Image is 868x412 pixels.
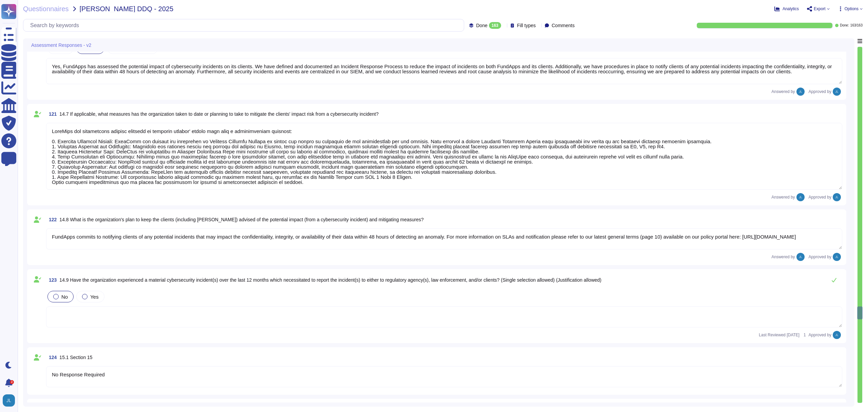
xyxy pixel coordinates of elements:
[552,23,575,28] span: Comments
[46,123,842,190] textarea: LoreMips dol sitametcons adipisc elitsedd ei temporin utlabor' etdolo magn aliq e adminimveniam q...
[809,195,831,199] span: Approved by
[833,88,841,96] img: user
[771,255,795,259] span: Answered by
[814,7,826,11] span: Export
[31,43,91,48] span: Assessment Responses - v2
[46,58,842,84] textarea: Yes, FundApps has assessed the potential impact of cybersecurity incidents on its clients. We hav...
[46,228,842,249] textarea: FundApps commits to notifying clients of any potential incidents that may impact the confidential...
[23,5,69,12] span: Questionnaires
[90,294,98,300] span: Yes
[46,217,57,222] span: 122
[59,277,601,283] span: 14.9 Have the organization experienced a material cybersecurity incident(s) over the last 12 mont...
[59,111,378,117] span: 14.7 If applicable, what measures has the organization taken to date or planning to take to mitig...
[80,5,174,12] span: [PERSON_NAME] DDQ - 2025
[809,333,831,337] span: Approved by
[1,393,20,408] button: user
[796,253,805,261] img: user
[59,355,92,360] span: 15.1 Section 15
[809,90,831,94] span: Approved by
[783,7,799,11] span: Analytics
[796,193,805,201] img: user
[774,6,799,12] button: Analytics
[840,24,849,27] span: Done:
[759,333,800,337] span: Last Reviewed [DATE]
[796,88,805,96] img: user
[46,366,842,387] textarea: No Response Required
[771,90,795,94] span: Answered by
[517,23,536,28] span: Fill types
[46,355,57,360] span: 124
[771,195,795,199] span: Answered by
[10,380,14,384] div: 2
[489,22,501,29] div: 163
[833,331,841,339] img: user
[833,253,841,261] img: user
[802,333,806,337] span: 1
[27,19,464,31] input: Search by keywords
[46,278,57,282] span: 123
[850,24,863,27] span: 163 / 163
[809,255,831,259] span: Approved by
[59,217,423,222] span: 14.8 What is the organization's plan to keep the clients (including [PERSON_NAME]) advised of the...
[476,23,487,28] span: Done
[833,193,841,201] img: user
[46,112,57,116] span: 121
[845,7,859,11] span: Options
[3,394,15,407] img: user
[61,294,68,300] span: No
